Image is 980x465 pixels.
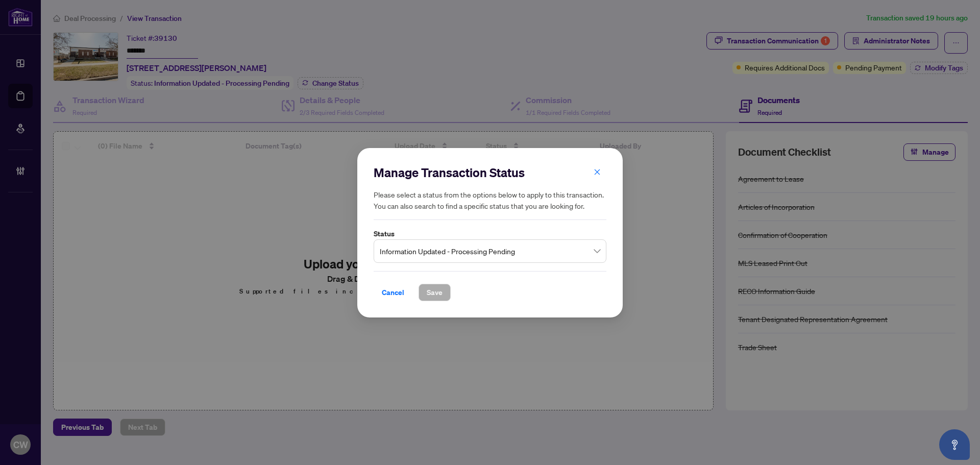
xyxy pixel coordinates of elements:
[374,228,606,239] label: Status
[382,284,404,300] span: Cancel
[380,241,600,260] span: Information Updated - Processing Pending
[374,283,412,301] button: Cancel
[419,283,451,301] button: Save
[939,429,970,460] button: Open asap
[374,164,606,181] h2: Manage Transaction Status
[594,168,601,175] span: close
[374,189,606,211] h5: Please select a status from the options below to apply to this transaction. You can also search t...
